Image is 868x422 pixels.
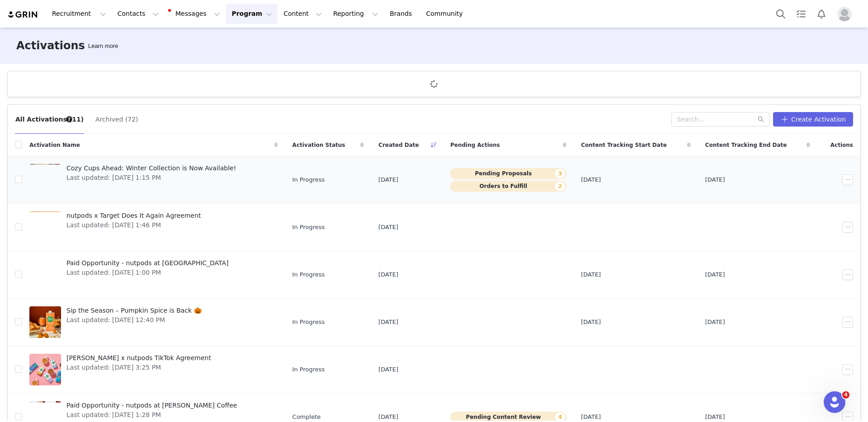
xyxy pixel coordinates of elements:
span: In Progress [292,365,325,374]
button: Contacts [112,4,164,24]
span: In Progress [292,270,325,279]
button: Archived (72) [95,112,138,127]
button: All Activations (11) [15,112,84,127]
button: Recruitment [47,4,112,24]
span: Last updated: [DATE] 1:00 PM [66,268,229,277]
button: Orders to Fulfill2 [450,181,566,192]
span: [DATE] [705,318,725,327]
span: [DATE] [705,413,725,422]
span: [DATE] [581,318,601,327]
i: icon: search [758,116,764,122]
span: Content Tracking End Date [705,141,787,149]
button: Program [226,4,278,24]
h3: Activations [16,38,85,54]
span: [DATE] [378,413,398,422]
span: [DATE] [378,365,398,374]
button: Create Activation [773,112,853,127]
a: Sip the Season – Pumpkin Spice is Back 🎃Last updated: [DATE] 12:40 PM [29,304,278,340]
span: Last updated: [DATE] 3:25 PM [66,363,211,372]
button: Profile [832,7,861,21]
button: Messages [165,4,226,24]
span: Paid Opportunity - nutpods at [PERSON_NAME] Coffee [66,401,237,410]
a: nutpods x Target Does It Again AgreementLast updated: [DATE] 1:46 PM [29,209,278,245]
span: Complete [292,413,321,422]
a: Brands [384,4,420,24]
span: Last updated: [DATE] 1:28 PM [66,410,237,420]
div: Actions [817,136,860,155]
span: [DATE] [581,175,601,184]
img: placeholder-profile.jpg [837,7,852,21]
span: [PERSON_NAME] x nutpods TikTok Agreement [66,353,211,363]
span: [DATE] [581,270,601,279]
span: In Progress [292,175,325,184]
span: Last updated: [DATE] 1:15 PM [66,173,236,183]
span: Activation Status [292,141,345,149]
span: Last updated: [DATE] 1:46 PM [66,220,201,230]
span: [DATE] [378,270,398,279]
span: Activation Name [29,141,80,149]
span: 4 [842,391,849,399]
div: Tooltip anchor [65,115,73,123]
button: Pending Proposals3 [450,168,566,179]
span: [DATE] [378,223,398,232]
span: [DATE] [378,175,398,184]
a: Paid Opportunity - nutpods at [GEOGRAPHIC_DATA]Last updated: [DATE] 1:00 PM [29,257,278,293]
span: Paid Opportunity - nutpods at [GEOGRAPHIC_DATA] [66,258,229,268]
iframe: Intercom live chat [824,391,845,413]
span: [DATE] [581,413,601,422]
span: Cozy Cups Ahead: Winter Collection is Now Available! [66,164,236,173]
span: Pending Actions [450,141,500,149]
span: In Progress [292,318,325,327]
a: Cozy Cups Ahead: Winter Collection is Now Available!Last updated: [DATE] 1:15 PM [29,162,278,198]
button: Content [278,4,327,24]
button: Search [771,4,791,24]
div: Tooltip anchor [86,42,120,51]
span: In Progress [292,223,325,232]
input: Search... [671,112,769,127]
span: Sip the Season – Pumpkin Spice is Back 🎃 [66,306,202,315]
span: [DATE] [705,270,725,279]
span: Content Tracking Start Date [581,141,667,149]
span: [DATE] [705,175,725,184]
span: [DATE] [378,318,398,327]
button: Notifications [811,4,831,24]
span: Last updated: [DATE] 12:40 PM [66,315,202,325]
a: [PERSON_NAME] x nutpods TikTok AgreementLast updated: [DATE] 3:25 PM [29,352,278,388]
button: Reporting [328,4,384,24]
a: Tasks [791,4,811,24]
span: nutpods x Target Does It Again Agreement [66,211,201,220]
img: grin logo [7,10,39,19]
a: Community [421,4,472,24]
span: Created Date [378,141,419,149]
